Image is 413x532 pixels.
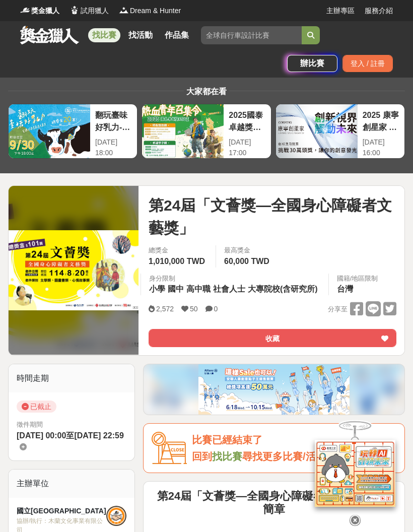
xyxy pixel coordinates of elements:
[342,55,393,72] div: 登入 / 註冊
[124,28,157,42] a: 找活動
[365,6,393,16] a: 服務介紹
[168,285,184,293] span: 國中
[363,109,399,132] div: 2025 康寧創星家 - 創新應用競賽
[17,421,43,428] span: 徵件期間
[184,87,229,96] span: 大家都在看
[214,305,218,313] span: 0
[192,432,396,448] div: 比賽已經結束了
[315,438,395,505] img: d2146d9a-e6f6-4337-9592-8cefde37ba6b.png
[31,6,59,16] span: 獎金獵人
[95,137,132,158] div: [DATE] 18:00
[88,28,120,42] a: 找比賽
[130,6,181,16] span: Dream & Hunter
[229,109,265,132] div: 2025國泰卓越獎助計畫
[95,109,132,132] div: 翻玩臺味好乳力-全國短影音創意大募集
[363,137,399,158] div: [DATE] 16:00
[149,274,320,284] div: 身分限制
[337,285,353,293] span: 台灣
[20,6,59,16] a: Logo獎金獵人
[229,137,265,158] div: [DATE] 17:00
[149,285,165,293] span: 小學
[17,506,106,516] div: 國立[GEOGRAPHIC_DATA]
[157,490,391,515] strong: 第24屆「文薈獎—全國身心障礙者文藝獎」徵件簡章
[20,5,30,15] img: Logo
[337,274,378,284] div: 國籍/地區限制
[119,6,181,16] a: LogoDream & Hunter
[152,432,187,464] img: Icon
[70,6,109,16] a: Logo試用獵人
[161,28,193,42] a: 作品集
[66,431,74,440] span: 至
[9,470,134,498] div: 主辦單位
[9,364,134,392] div: 時間走期
[190,305,198,313] span: 50
[142,104,271,159] a: 2025國泰卓越獎助計畫[DATE] 17:00
[81,6,109,16] span: 試用獵人
[74,431,123,440] span: [DATE] 22:59
[198,364,350,415] img: 386af5bf-fbe2-4d43-ae68-517df2b56ae5.png
[70,5,80,15] img: Logo
[119,5,129,15] img: Logo
[149,257,205,265] span: 1,010,000 TWD
[149,329,396,347] button: 收藏
[17,401,56,413] span: 已截止
[149,194,396,239] span: 第24屆「文薈獎—全國身心障礙者文藝獎」
[9,230,139,310] img: Cover Image
[326,6,355,16] a: 主辦專區
[186,285,211,293] span: 高中職
[8,104,137,159] a: 翻玩臺味好乳力-全國短影音創意大募集[DATE] 18:00
[242,451,346,462] span: 尋找更多比賽/活動吧！
[213,285,245,293] span: 社會人士
[248,285,318,293] span: 大專院校(含研究所)
[201,26,302,44] input: 全球自行車設計比賽
[224,245,272,255] span: 最高獎金
[156,305,174,313] span: 2,572
[224,257,269,265] span: 60,000 TWD
[287,55,337,72] a: 辦比賽
[276,104,405,159] a: 2025 康寧創星家 - 創新應用競賽[DATE] 16:00
[192,451,212,462] span: 回到
[212,451,242,462] a: 找比賽
[149,245,208,255] span: 總獎金
[17,431,66,440] span: [DATE] 00:00
[328,302,348,317] span: 分享至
